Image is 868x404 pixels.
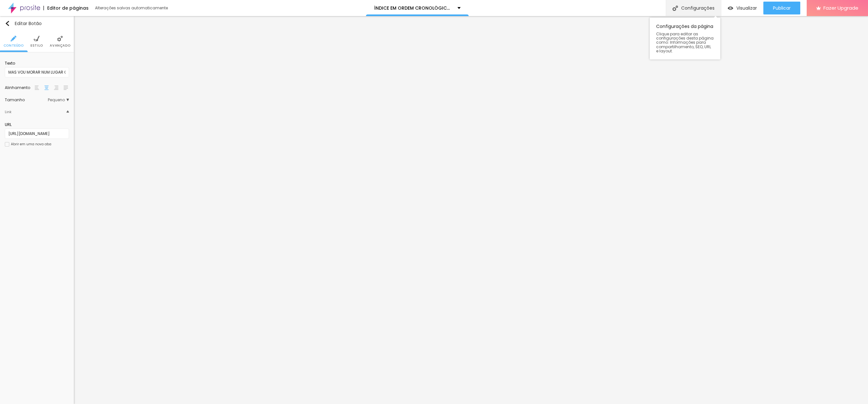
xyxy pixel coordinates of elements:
[728,5,733,11] img: view-1.svg
[64,85,68,90] img: paragraph-justified-align.svg
[5,105,69,119] div: IconeLink
[773,5,791,11] span: Publicar
[95,6,169,10] div: Alterações salvas automaticamente
[11,143,51,146] div: Abrir em uma nova aba
[673,5,678,11] img: Icone
[656,32,714,53] span: Clique para editar as configurações desta página como: Informações para compartilhamento, SEO, UR...
[736,5,757,11] span: Visualizar
[823,5,858,11] span: Fazer Upgrade
[11,36,16,41] img: Icone
[5,86,34,90] div: Alinhamento
[35,85,39,90] img: paragraph-left-align.svg
[74,16,868,404] iframe: Editor
[5,21,10,26] img: Icone
[48,98,69,102] span: Pequeno
[5,108,12,115] div: Link
[650,18,720,59] div: Configurações da página
[30,44,43,47] span: Estilo
[43,6,89,10] div: Editor de páginas
[5,60,69,66] div: Texto
[5,98,48,102] div: Tamanho
[4,44,24,47] span: Conteúdo
[721,2,763,14] button: Visualizar
[66,110,69,113] img: Icone
[763,2,800,14] button: Publicar
[50,44,70,47] span: Avançado
[44,85,49,90] img: paragraph-center-align.svg
[374,6,453,10] p: ÍNDICE EM ORDEM CRONOLÓGICA DOS SONHOS
[34,36,39,41] img: Icone
[54,85,58,90] img: paragraph-right-align.svg
[5,122,69,128] div: URL
[5,21,42,26] div: Editar Botão
[57,36,63,41] img: Icone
